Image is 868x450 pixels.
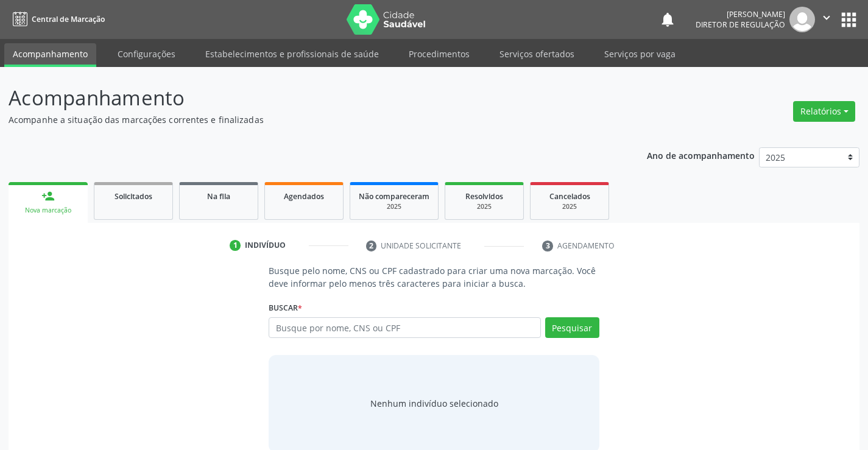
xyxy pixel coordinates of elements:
[32,14,105,24] span: Central de Marcação
[359,191,429,202] span: Não compareceram
[539,202,600,211] div: 2025
[109,43,184,65] a: Configurações
[269,317,540,338] input: Busque por nome, CNS ou CPF
[596,43,684,65] a: Serviços por vaga
[197,43,387,65] a: Estabelecimentos e profissionais de saúde
[659,11,676,28] button: notifications
[491,43,583,65] a: Serviços ofertados
[696,9,785,19] div: [PERSON_NAME]
[41,189,55,203] div: person_add
[9,83,604,113] p: Acompanhamento
[820,11,833,24] i: 
[696,19,785,30] span: Diretor de regulação
[793,101,855,122] button: Relatórios
[545,317,599,338] button: Pesquisar
[400,43,478,65] a: Procedimentos
[9,113,604,126] p: Acompanhe a situação das marcações correntes e finalizadas
[269,264,599,290] p: Busque pelo nome, CNS ou CPF cadastrado para criar uma nova marcação. Você deve informar pelo men...
[269,298,302,317] label: Buscar
[245,240,286,251] div: Indivíduo
[549,191,590,202] span: Cancelados
[454,202,515,211] div: 2025
[4,43,96,67] a: Acompanhamento
[815,7,838,32] button: 
[370,397,498,410] div: Nenhum indivíduo selecionado
[230,240,241,251] div: 1
[789,7,815,32] img: img
[359,202,429,211] div: 2025
[9,9,105,29] a: Central de Marcação
[207,191,230,202] span: Na fila
[115,191,152,202] span: Solicitados
[17,206,79,215] div: Nova marcação
[465,191,503,202] span: Resolvidos
[838,9,859,30] button: apps
[647,147,755,163] p: Ano de acompanhamento
[284,191,324,202] span: Agendados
